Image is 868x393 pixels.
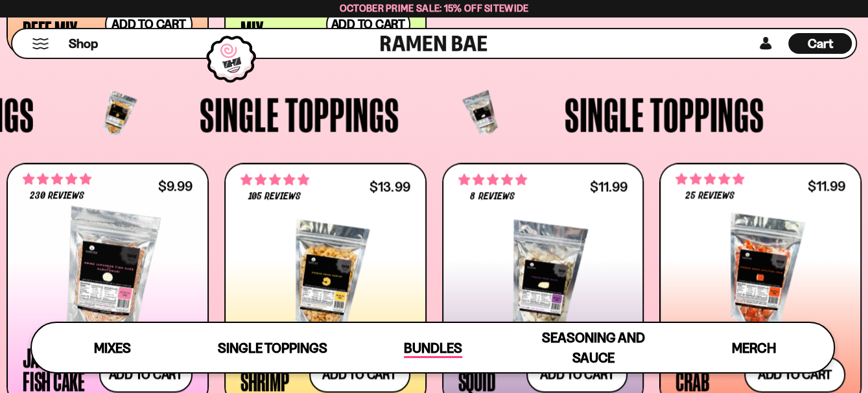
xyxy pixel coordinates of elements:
[32,323,192,372] a: Mixes
[458,171,527,188] span: 4.75 stars
[240,171,309,188] span: 4.90 stars
[404,340,462,358] span: Bundles
[248,191,301,202] span: 105 reviews
[808,180,845,192] div: $11.99
[193,323,353,372] a: Single Toppings
[23,171,91,187] span: 4.77 stars
[685,191,734,201] span: 25 reviews
[94,340,131,356] span: Mixes
[340,2,529,14] span: October Prime Sale: 15% off Sitewide
[69,33,98,54] a: Shop
[23,346,93,392] div: Japanese Fish Cake
[158,180,193,192] div: $9.99
[218,340,327,356] span: Single Toppings
[526,357,628,392] button: Add to cart
[30,191,84,201] span: 230 reviews
[674,323,834,372] a: Merch
[200,90,399,138] span: Single Toppings
[309,357,410,392] button: Add to cart
[353,323,513,372] a: Bundles
[744,357,845,392] button: Add to cart
[69,35,98,53] span: Shop
[240,369,289,392] div: Shrimp
[99,357,193,392] button: Add to cart
[369,180,410,193] div: $13.99
[458,369,495,392] div: Squid
[590,180,628,193] div: $11.99
[675,346,738,392] div: Imitation Crab
[808,36,833,51] span: Cart
[788,29,852,58] div: Cart
[513,323,674,372] a: Seasoning and Sauce
[565,90,764,138] span: Single Toppings
[470,191,514,202] span: 8 reviews
[32,38,49,49] button: Mobile Menu Trigger
[675,171,744,187] span: 4.88 stars
[732,340,775,356] span: Merch
[542,329,645,366] span: Seasoning and Sauce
